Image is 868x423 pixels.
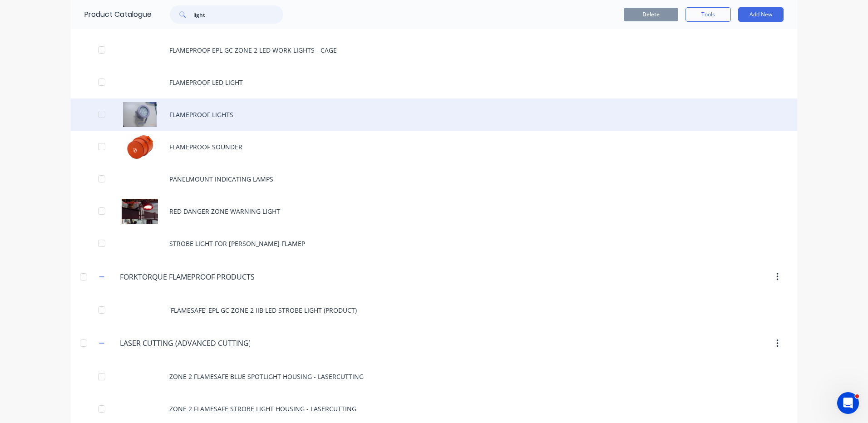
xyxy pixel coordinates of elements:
button: Tools [686,7,731,22]
input: Enter category name [120,271,256,282]
div: ZONE 2 FLAMESAFE BLUE SPOTLIGHT HOUSING - LASERCUTTING [71,360,797,393]
div: PANELMOUNT INDICATING LAMPS [71,163,797,195]
div: 'FLAMESAFE' EPL GC ZONE 2 IIB LED STROBE LIGHT (PRODUCT) [71,294,797,326]
div: FLAMEPROOF SOUNDERFLAMEPROOF SOUNDER [71,131,797,163]
iframe: Intercom live chat [837,392,859,414]
input: Search... [193,5,283,24]
div: FLAMEPROOF LED LIGHT [71,66,797,98]
div: RED DANGER ZONE WARNING LIGHTRED DANGER ZONE WARNING LIGHT [71,195,797,227]
button: Delete [624,8,678,21]
div: STROBE LIGHT FOR [PERSON_NAME] FLAMEP [71,227,797,260]
div: FLAMEPROOF LIGHTSFLAMEPROOF LIGHTS [71,98,797,131]
div: FLAMEPROOF EPL GC ZONE 2 LED WORK LIGHTS - CAGE [71,34,797,66]
input: Enter category name [120,338,250,349]
button: Add New [738,7,784,22]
